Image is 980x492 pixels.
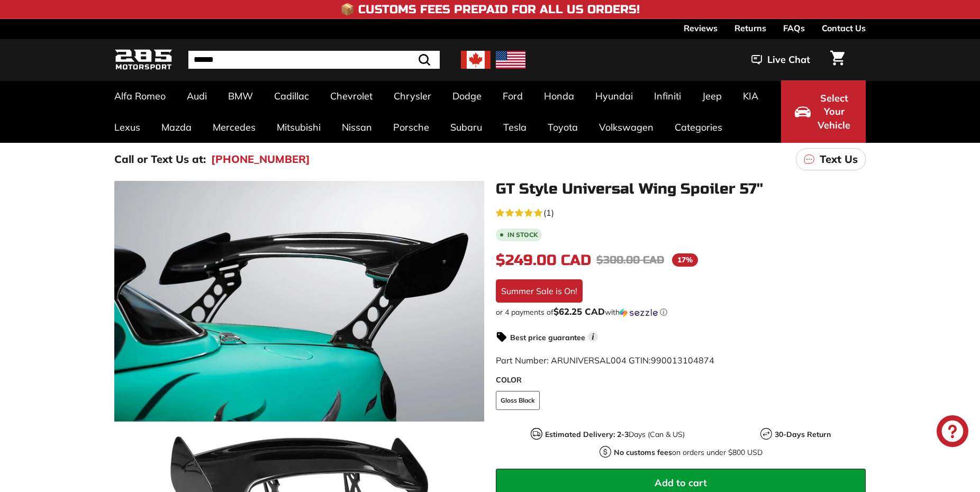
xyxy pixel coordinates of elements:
strong: 30-Days Return [775,430,831,439]
p: Text Us [820,151,858,167]
h4: 📦 Customs Fees Prepaid for All US Orders! [340,3,640,16]
button: Live Chat [738,47,824,73]
a: Mercedes [202,112,266,143]
span: 990013104874 [651,355,714,366]
a: Returns [734,19,766,37]
span: $249.00 CAD [496,251,591,269]
a: Alfa Romeo [104,80,176,112]
a: Chevrolet [320,80,383,112]
a: Mitsubishi [266,112,331,143]
a: Subaru [440,112,493,143]
a: Jeep [692,80,732,112]
a: Dodge [442,80,492,112]
a: [PHONE_NUMBER] [211,151,310,167]
b: In stock [507,232,538,238]
span: $300.00 CAD [596,253,664,267]
img: Logo_285_Motorsport_areodynamics_components [114,48,173,72]
strong: Best price guarantee [510,333,585,342]
p: on orders under $800 USD [614,447,763,458]
a: Contact Us [822,19,866,37]
span: $62.25 CAD [553,306,605,317]
span: Add to cart [655,477,707,489]
a: Hyundai [585,80,643,112]
a: Cadillac [264,80,320,112]
input: Search [188,51,440,69]
strong: No customs fees [614,448,672,457]
a: Reviews [684,19,718,37]
inbox-online-store-chat: Shopify online store chat [933,415,972,450]
a: Audi [176,80,217,112]
a: 5.0 rating (1 votes) [496,205,866,219]
span: Live Chat [767,53,810,67]
span: Part Number: ARUNIVERSAL004 GTIN: [496,355,714,366]
a: Text Us [796,148,866,170]
span: i [588,332,598,342]
a: Ford [492,80,533,112]
a: Toyota [537,112,588,143]
a: Cart [824,42,851,78]
strong: Estimated Delivery: 2-3 [545,430,629,439]
a: Categories [664,112,733,143]
a: KIA [732,80,769,112]
a: Mazda [151,112,202,143]
a: Infiniti [643,80,692,112]
a: Volkswagen [588,112,664,143]
a: Lexus [104,112,151,143]
a: BMW [217,80,264,112]
a: Honda [533,80,585,112]
a: Tesla [493,112,537,143]
div: or 4 payments of$62.25 CADwithSezzle Click to learn more about Sezzle [496,307,866,317]
a: FAQs [783,19,805,37]
div: Summer Sale is On! [496,279,583,303]
img: Sezzle [620,308,658,317]
p: Days (Can & US) [545,429,685,440]
label: COLOR [496,375,866,386]
h1: GT Style Universal Wing Spoiler 57'' [496,181,866,197]
span: Select Your Vehicle [816,92,852,132]
a: Porsche [383,112,440,143]
span: (1) [543,206,554,219]
span: 17% [672,253,698,267]
a: Nissan [331,112,383,143]
a: Chrysler [383,80,442,112]
button: Select Your Vehicle [781,80,866,143]
div: or 4 payments of with [496,307,866,317]
p: Call or Text Us at: [114,151,206,167]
